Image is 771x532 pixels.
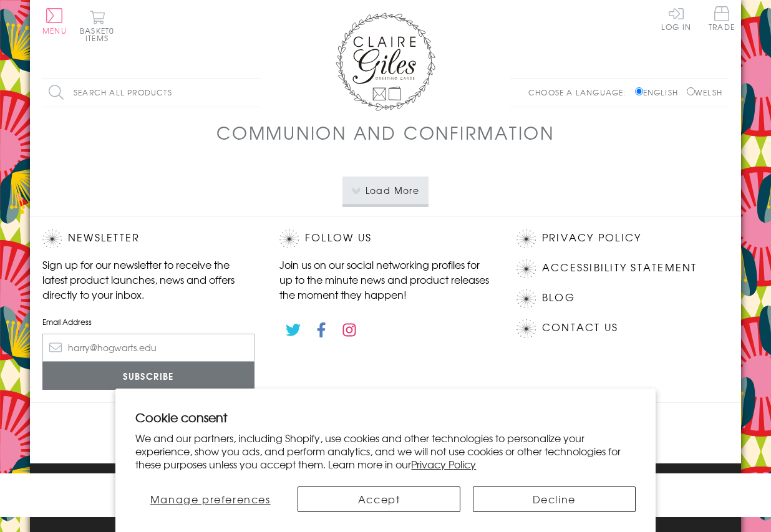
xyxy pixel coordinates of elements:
[709,6,735,33] a: Trade
[42,25,67,36] span: Menu
[248,79,261,107] input: Search
[411,457,476,472] a: Privacy Policy
[135,409,635,426] h2: Cookie consent
[80,10,114,42] button: Basket0 items
[635,87,643,95] input: English
[528,87,633,98] p: Choose a language:
[542,289,575,306] a: Blog
[42,362,255,390] input: Subscribe
[542,259,697,276] a: Accessibility Statement
[661,6,691,31] a: Log In
[42,8,67,34] button: Menu
[42,230,255,248] h2: Newsletter
[687,87,722,98] label: Welsh
[279,257,492,302] p: Join us on our social networking profiles for up to the minute news and product releases the mome...
[279,230,492,248] h2: Follow Us
[542,230,641,246] a: Privacy Policy
[42,334,255,362] input: harry@hogwarts.edu
[473,486,636,512] button: Decline
[42,257,255,302] p: Sign up for our newsletter to receive the latest product launches, news and offers directly to yo...
[635,87,684,98] label: English
[150,491,271,506] span: Manage preferences
[85,25,114,44] span: 0 items
[709,6,735,31] span: Trade
[42,79,261,107] input: Search all products
[135,432,635,470] p: We and our partners, including Shopify, use cookies and other technologies to personalize your ex...
[216,120,555,145] h1: Communion and Confirmation
[42,316,255,327] label: Email Address
[135,486,285,512] button: Manage preferences
[298,486,460,512] button: Accept
[687,87,695,95] input: Welsh
[336,12,435,111] img: Claire Giles Greetings Cards
[542,319,618,336] a: Contact Us
[342,177,429,204] button: Load More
